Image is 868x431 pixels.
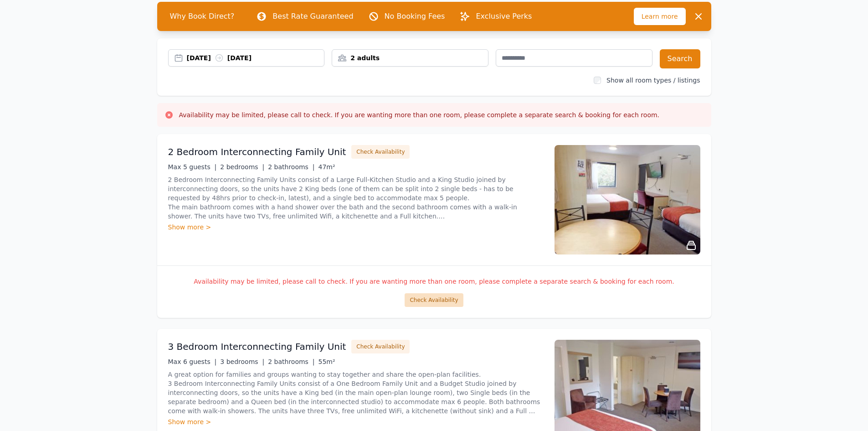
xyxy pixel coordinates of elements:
div: 2 adults [332,53,488,62]
p: Availability may be limited, please call to check. If you are wanting more than one room, please ... [168,277,700,286]
p: 2 Bedroom Interconnecting Family Units consist of a Large Full-Kitchen Studio and a King Studio j... [168,175,544,221]
span: Why Book Direct? [163,7,242,26]
span: 2 bathrooms | [268,163,314,171]
button: Check Availability [405,293,463,307]
span: Learn more [634,8,686,25]
h3: 3 Bedroom Interconnecting Family Unit [168,340,346,353]
div: Show more > [168,417,544,426]
div: Show more > [168,223,544,232]
span: Max 5 guests | [168,163,217,171]
button: Search [660,49,700,68]
label: Show all room types / listings [606,77,700,84]
p: A great option for families and groups wanting to stay together and share the open-plan facilitie... [168,370,544,415]
button: Check Availability [351,145,410,159]
p: No Booking Fees [385,11,445,22]
span: 55m² [318,358,335,365]
span: 47m² [318,163,335,171]
div: [DATE] [DATE] [187,53,324,62]
button: Check Availability [351,340,410,353]
h3: 2 Bedroom Interconnecting Family Unit [168,145,346,158]
span: 3 bedrooms | [220,358,264,365]
p: Exclusive Perks [476,11,532,22]
span: Max 6 guests | [168,358,217,365]
span: 2 bedrooms | [220,163,264,171]
h3: Availability may be limited, please call to check. If you are wanting more than one room, please ... [179,110,660,119]
span: 2 bathrooms | [268,358,314,365]
p: Best Rate Guaranteed [272,11,353,22]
